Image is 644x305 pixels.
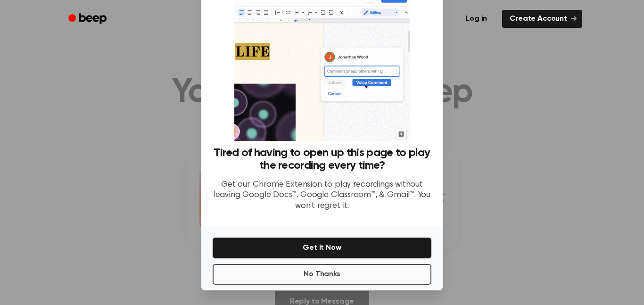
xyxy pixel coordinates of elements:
[456,8,496,30] a: Log in
[213,180,431,212] p: Get our Chrome Extension to play recordings without leaving Google Docs™, Google Classroom™, & Gm...
[213,147,431,172] h3: Tired of having to open up this page to play the recording every time?
[213,264,431,285] button: No Thanks
[62,10,115,28] a: Beep
[213,238,431,258] button: Get It Now
[502,10,582,28] a: Create Account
